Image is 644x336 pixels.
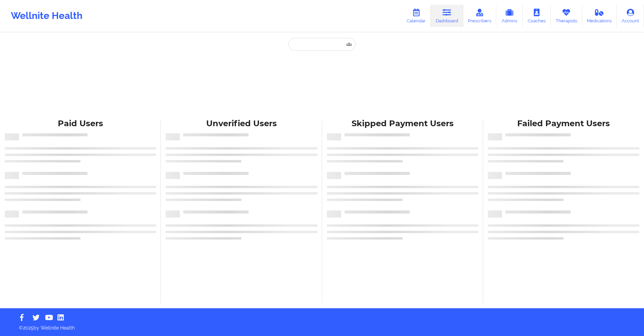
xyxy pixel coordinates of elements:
[431,5,463,27] a: Dashboard
[14,320,630,331] p: © 2025 by Wellnite Health
[5,118,156,129] div: Paid Users
[488,118,639,129] div: Failed Payment Users
[582,5,617,27] a: Medications
[551,5,582,27] a: Therapists
[617,5,644,27] a: Account
[402,5,431,27] a: Calendar
[496,5,523,27] a: Admins
[327,118,478,129] div: Skipped Payment Users
[523,5,551,27] a: Coaches
[166,118,317,129] div: Unverified Users
[463,5,497,27] a: Prescribers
